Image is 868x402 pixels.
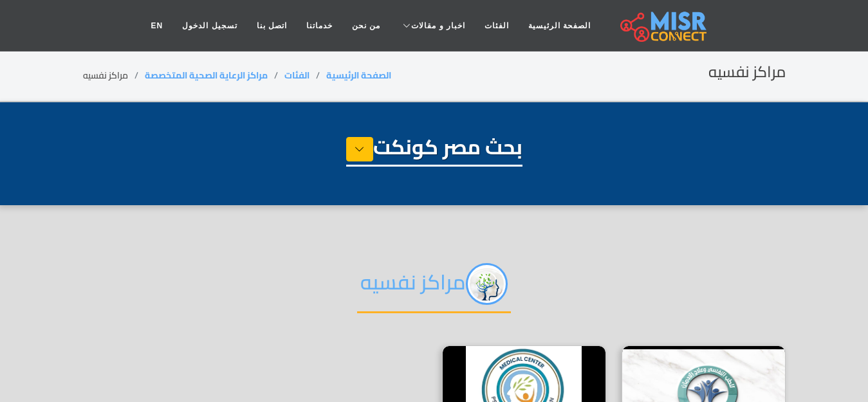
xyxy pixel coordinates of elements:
[357,263,511,313] h2: مراكز نفسيه
[145,67,268,84] a: مراكز الرعاية الصحية المتخصصة
[247,14,297,38] a: اتصل بنا
[142,14,173,38] a: EN
[390,14,475,38] a: اخبار و مقالات
[342,14,390,38] a: من نحن
[284,67,309,84] a: الفئات
[620,10,706,42] img: main.misr_connect
[466,263,508,305] img: ybReQUfhUKy6vzNg1UuV.png
[83,69,145,82] li: مراكز نفسيه
[326,67,391,84] a: الصفحة الرئيسية
[297,14,342,38] a: خدماتنا
[411,20,465,32] span: اخبار و مقالات
[475,14,519,38] a: الفئات
[346,134,522,167] h1: بحث مصر كونكت
[708,63,786,82] h2: مراكز نفسيه
[519,14,600,38] a: الصفحة الرئيسية
[172,14,246,38] a: تسجيل الدخول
